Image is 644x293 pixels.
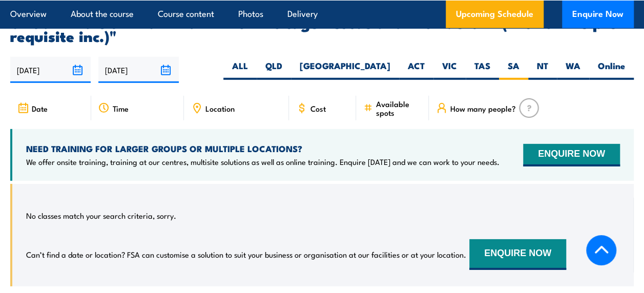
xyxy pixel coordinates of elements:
[450,104,516,113] span: How many people?
[26,143,500,154] h4: NEED TRAINING FOR LARGER GROUPS OR MULTIPLE LOCATIONS?
[469,239,566,270] button: ENQUIRE NOW
[523,144,620,166] button: ENQUIRE NOW
[205,104,235,113] span: Location
[26,157,500,167] p: We offer onsite training, training at our centres, multisite solutions as well as online training...
[499,60,528,80] label: SA
[26,249,466,260] p: Can’t find a date or location? FSA can customise a solution to suit your business or organisation...
[223,60,257,80] label: ALL
[528,60,557,80] label: NT
[32,104,48,113] span: Date
[589,60,634,80] label: Online
[26,211,176,221] p: No classes match your search criteria, sorry.
[310,104,326,113] span: Cost
[113,104,129,113] span: Time
[98,57,179,83] input: To date
[557,60,589,80] label: WA
[10,57,91,83] input: From date
[466,60,499,80] label: TAS
[10,15,634,42] h2: UPCOMING SCHEDULE FOR - "Low Voltage Rescue and Provide CPR (with online pre-requisite inc.)"
[291,60,399,80] label: [GEOGRAPHIC_DATA]
[399,60,433,80] label: ACT
[257,60,291,80] label: QLD
[376,99,422,117] span: Available spots
[433,60,466,80] label: VIC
